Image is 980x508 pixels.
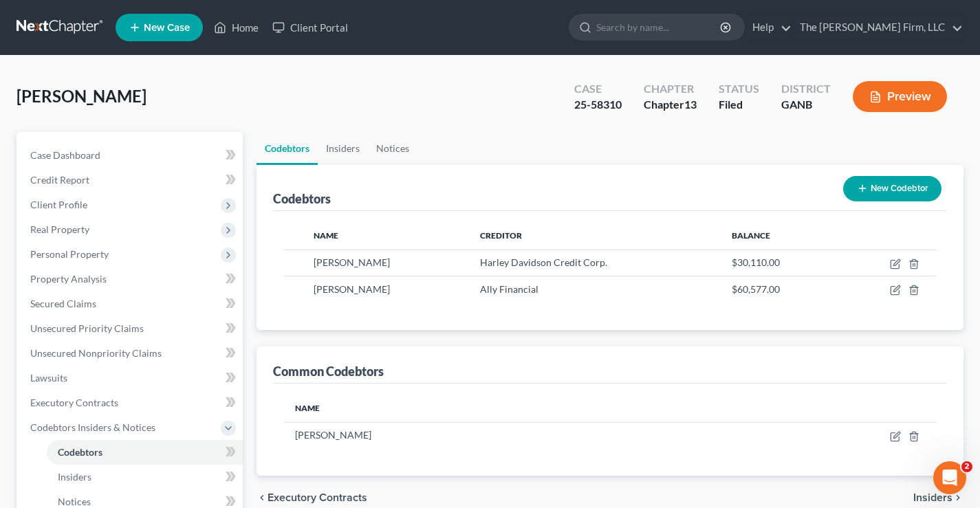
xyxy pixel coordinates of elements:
[314,256,390,268] span: [PERSON_NAME]
[257,492,367,503] button: chevron_left Executory Contracts
[781,81,831,97] div: District
[961,461,972,472] span: 2
[30,199,87,210] span: Client Profile
[207,15,265,40] a: Home
[19,291,243,316] a: Secured Claims
[30,223,89,235] span: Real Property
[30,322,144,334] span: Unsecured Priority Claims
[30,174,89,186] span: Credit Report
[19,341,243,366] a: Unsecured Nonpriority Claims
[480,256,607,268] span: Harley Davidson Credit Corp.
[30,248,109,260] span: Personal Property
[368,132,417,165] a: Notices
[257,132,318,165] a: Codebtors
[144,23,190,33] span: New Case
[574,97,622,113] div: 25-58310
[843,176,941,201] button: New Codebtor
[17,86,146,106] span: [PERSON_NAME]
[745,15,792,40] a: Help
[732,283,780,295] span: $60,577.00
[30,298,96,309] span: Secured Claims
[644,97,697,113] div: Chapter
[30,397,118,408] span: Executory Contracts
[19,267,243,291] a: Property Analysis
[913,492,963,503] button: Insiders chevron_right
[19,366,243,390] a: Lawsuits
[732,230,770,241] span: Balance
[574,81,622,97] div: Case
[273,363,384,379] div: Common Codebtors
[58,496,91,507] span: Notices
[19,390,243,415] a: Executory Contracts
[30,347,162,359] span: Unsecured Nonpriority Claims
[684,98,697,111] span: 13
[318,132,368,165] a: Insiders
[19,316,243,341] a: Unsecured Priority Claims
[58,471,91,483] span: Insiders
[30,372,67,384] span: Lawsuits
[853,81,947,112] button: Preview
[480,283,538,295] span: Ally Financial
[257,492,268,503] i: chevron_left
[268,492,367,503] span: Executory Contracts
[644,81,697,97] div: Chapter
[314,283,390,295] span: [PERSON_NAME]
[781,97,831,113] div: GANB
[58,446,102,458] span: Codebtors
[19,143,243,168] a: Case Dashboard
[265,15,355,40] a: Client Portal
[30,149,100,161] span: Case Dashboard
[19,168,243,192] a: Credit Report
[47,440,243,465] a: Codebtors
[913,492,952,503] span: Insiders
[933,461,966,494] iframe: Intercom live chat
[732,256,780,268] span: $30,110.00
[30,421,155,433] span: Codebtors Insiders & Notices
[719,97,759,113] div: Filed
[273,190,331,207] div: Codebtors
[480,230,522,241] span: Creditor
[793,15,963,40] a: The [PERSON_NAME] Firm, LLC
[314,230,338,241] span: Name
[47,465,243,489] a: Insiders
[30,273,107,285] span: Property Analysis
[596,14,722,40] input: Search by name...
[295,403,320,413] span: Name
[719,81,759,97] div: Status
[952,492,963,503] i: chevron_right
[295,429,371,441] span: [PERSON_NAME]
